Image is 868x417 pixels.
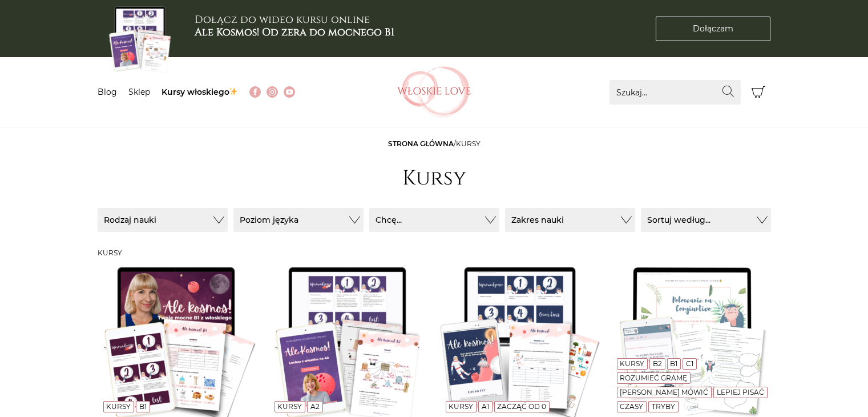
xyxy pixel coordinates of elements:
a: Rozumieć gramę [620,374,687,382]
a: Czasy [620,402,643,411]
a: Zacząć od 0 [497,402,546,411]
a: Kursy [106,402,131,411]
a: A1 [482,402,489,411]
a: Kursy [277,402,302,411]
a: Tryby [652,402,675,411]
h1: Kursy [402,166,466,191]
a: B2 [653,359,662,368]
img: Włoskielove [397,66,471,118]
span: / [388,139,481,148]
button: Poziom języka [233,208,364,232]
button: Rodzaj nauki [98,208,228,232]
a: Kursy włoskiego [162,87,239,97]
a: Kursy [620,359,644,368]
a: B1 [139,402,147,411]
h3: Kursy [98,249,771,257]
a: A2 [310,402,320,411]
span: Kursy [456,139,481,148]
a: [PERSON_NAME] mówić [620,388,708,396]
button: Koszyk [746,80,771,105]
a: C1 [686,359,693,368]
button: Zakres nauki [505,208,635,232]
a: Strona główna [388,139,454,148]
a: Kursy [449,402,473,411]
button: Chcę... [369,208,499,232]
a: Dołączam [656,17,770,41]
h3: Dołącz do wideo kursu online [195,14,394,38]
b: Ale Kosmos! Od zera do mocnego B1 [195,25,394,39]
button: Sortuj według... [641,208,771,232]
a: Sklep [128,87,150,97]
span: Dołączam [693,23,733,35]
a: B1 [670,359,677,368]
input: Szukaj... [609,80,741,105]
img: ✨ [229,87,237,95]
a: Blog [98,87,117,97]
a: Lepiej pisać [717,388,764,396]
